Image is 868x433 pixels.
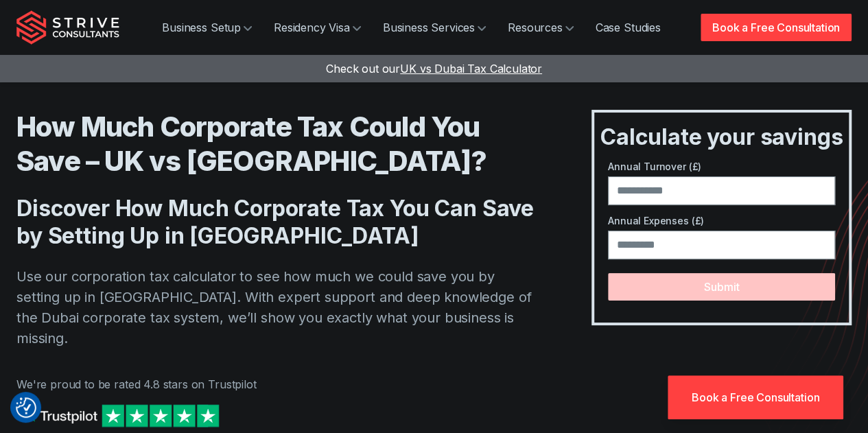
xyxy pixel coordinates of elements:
[151,14,263,41] a: Business Setup
[16,397,36,418] button: Consent Preferences
[585,14,672,41] a: Case Studies
[701,14,852,41] a: Book a Free Consultation
[16,110,537,178] h1: How Much Corporate Tax Could You Save – UK vs [GEOGRAPHIC_DATA]?
[497,14,585,41] a: Resources
[400,62,542,75] span: UK vs Dubai Tax Calculator
[16,195,537,250] h2: Discover How Much Corporate Tax You Can Save by Setting Up in [GEOGRAPHIC_DATA]
[608,159,835,174] label: Annual Turnover (£)
[16,266,537,349] p: Use our corporation tax calculator to see how much we could save you by setting up in [GEOGRAPHIC...
[326,62,542,75] a: Check out ourUK vs Dubai Tax Calculator
[668,375,843,419] a: Book a Free Consultation
[16,376,537,393] p: We're proud to be rated 4.8 stars on Trustpilot
[16,397,36,418] img: Revisit consent button
[16,401,222,430] img: Strive on Trustpilot
[263,14,372,41] a: Residency Visa
[608,213,835,228] label: Annual Expenses (£)
[372,14,497,41] a: Business Services
[608,273,835,301] button: Submit
[600,124,843,151] h3: Calculate your savings
[16,10,119,45] img: Strive Consultants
